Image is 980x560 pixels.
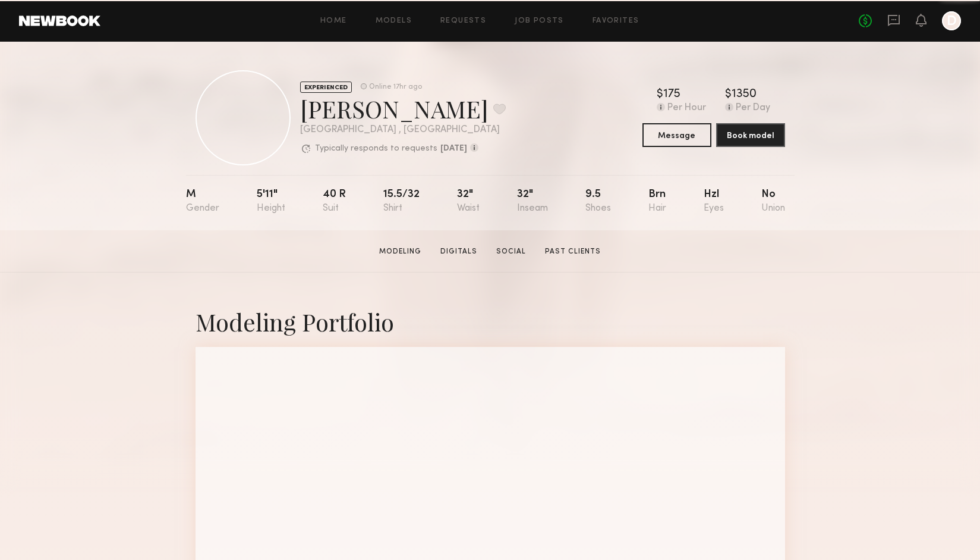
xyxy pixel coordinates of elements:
[300,93,506,124] div: [PERSON_NAME]
[648,189,666,214] div: Brn
[517,189,548,214] div: 32"
[315,145,437,153] p: Typically responds to requests
[300,125,506,135] div: [GEOGRAPHIC_DATA] , [GEOGRAPHIC_DATA]
[642,123,711,147] button: Message
[736,103,770,114] div: Per Day
[383,189,420,214] div: 15.5/32
[515,17,564,25] a: Job Posts
[323,189,346,214] div: 40 r
[663,89,680,101] div: 175
[725,89,732,101] div: $
[376,17,412,25] a: Models
[436,246,482,257] a: Digitals
[374,246,426,257] a: Modeling
[540,246,606,257] a: Past Clients
[320,17,347,25] a: Home
[716,123,785,147] button: Book model
[186,189,219,214] div: M
[667,103,706,114] div: Per Hour
[196,306,785,337] div: Modeling Portfolio
[300,82,352,93] div: EXPERIENCED
[257,189,285,214] div: 5'11"
[704,189,724,214] div: Hzl
[457,189,480,214] div: 32"
[657,89,663,101] div: $
[732,89,757,101] div: 1350
[440,17,486,25] a: Requests
[942,11,961,30] a: D
[491,246,531,257] a: Social
[369,83,422,91] div: Online 17hr ago
[593,17,639,25] a: Favorites
[440,145,467,153] b: [DATE]
[761,189,785,214] div: No
[585,189,611,214] div: 9.5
